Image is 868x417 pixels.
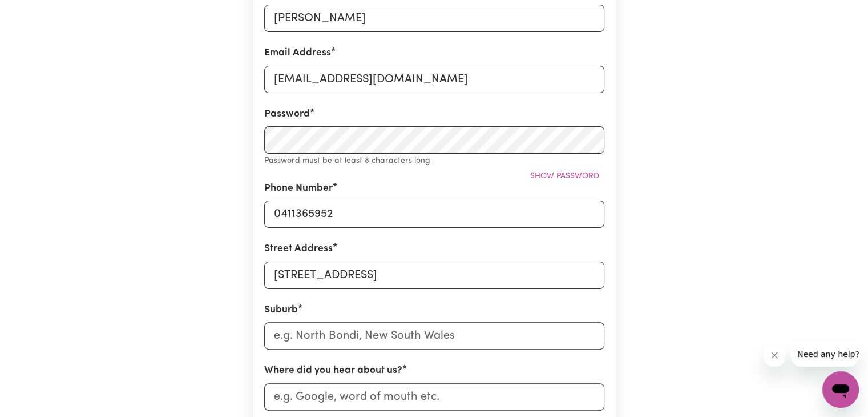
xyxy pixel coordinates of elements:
button: Show password [525,167,604,185]
label: Email Address [264,46,331,61]
span: Need any help? [7,8,69,17]
input: e.g. 221B Victoria St [264,262,604,289]
input: e.g. daniela.d88@gmail.com [264,66,604,93]
span: Show password [530,172,599,181]
small: Password must be at least 8 characters long [264,157,430,165]
input: e.g. North Bondi, New South Wales [264,322,604,350]
iframe: Close message [763,344,786,367]
iframe: Button to launch messaging window [822,371,859,408]
label: Suburb [264,303,298,318]
label: Where did you hear about us? [264,363,402,378]
iframe: Message from company [790,342,859,367]
input: e.g. Google, word of mouth etc. [264,383,604,411]
input: e.g. 0412 345 678 [264,201,604,228]
label: Phone Number [264,181,333,196]
label: Password [264,107,310,122]
input: e.g. Daniela [264,5,604,32]
label: Street Address [264,242,333,256]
